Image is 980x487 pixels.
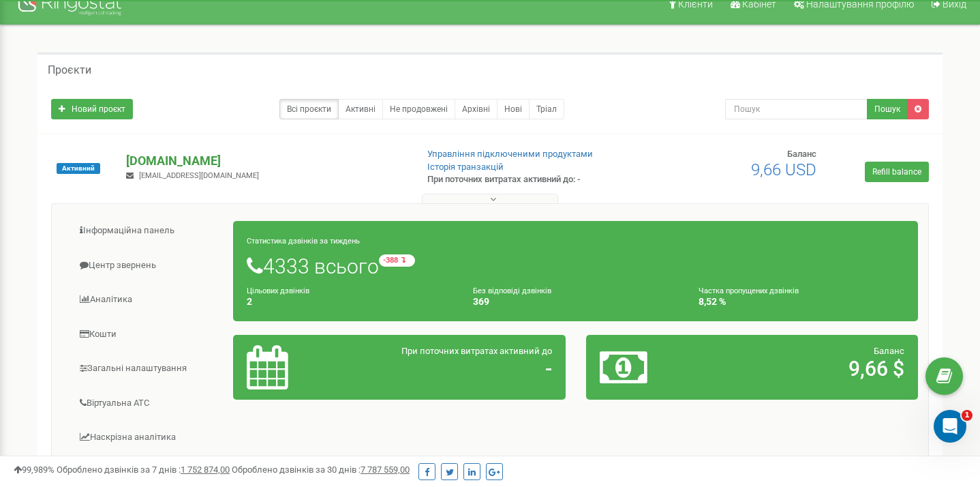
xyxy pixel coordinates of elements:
button: Завантажити вкладений файл [65,352,76,363]
button: вибір GIF-файлів [43,352,54,363]
a: Наскрізна аналітика [62,421,234,454]
h1: 4333 всього [247,254,904,278]
small: Частка пропущених дзвінків [699,286,799,295]
input: Пошук [725,99,868,119]
a: Віртуальна АТС [62,387,234,420]
img: Profile image for Oleksandr [39,8,61,29]
div: Закрити [239,5,264,30]
a: Не продовжені [382,99,455,119]
a: Історія транзакцій [427,162,504,172]
p: При поточних витратах активний до: - [427,173,632,186]
button: Пошук [867,99,908,119]
h4: 8,52 % [699,297,904,307]
h5: Проєкти [48,64,91,76]
small: -388 [379,254,415,267]
span: Баланс [787,149,816,159]
button: Вибір емодзі [21,352,32,363]
a: Загальні налаштування [62,352,234,385]
a: Аналiтика [62,283,234,316]
a: Активні [338,99,383,119]
button: Головна [213,5,239,31]
h4: 2 [247,297,453,307]
a: Центр звернень [62,249,234,282]
u: 1 752 874,00 [181,464,230,475]
textarea: Ваше сообщение... [12,323,261,346]
span: 1 [962,410,973,421]
span: Оброблено дзвінків за 7 днів : [57,464,230,475]
small: Статистика дзвінків за тиждень [247,237,360,246]
h2: 9,66 $ [708,357,904,380]
small: Цільових дзвінків [247,286,309,295]
p: Был в сети 1 ч назад [66,17,164,31]
span: Оброблено дзвінків за 30 днів : [232,464,410,475]
small: Без відповіді дзвінків [473,286,551,295]
a: Нові [497,99,530,119]
span: 9,66 USD [751,160,816,179]
h4: 369 [473,297,679,307]
a: Всі проєкти [279,99,339,119]
p: [DOMAIN_NAME] [126,152,405,170]
a: Refill balance [865,162,929,182]
a: Новий проєкт [51,99,133,119]
div: Мовна аналітика ШІ — це можливість краще розуміти клієнтів, виявляти ключові інсайти з розмов і п... [22,228,213,281]
u: 7 787 559,00 [361,464,410,475]
a: Архівні [455,99,497,119]
button: go back [9,5,35,31]
iframe: Intercom live chat [934,410,966,443]
h1: Oleksandr [66,7,121,17]
span: При поточних витратах активний до [401,346,552,356]
h2: - [355,357,551,380]
a: Управління підключеними продуктами [427,149,593,159]
button: Надіслати повідомлення… [234,346,256,368]
span: [EMAIL_ADDRESS][DOMAIN_NAME] [139,171,259,180]
a: Тріал [529,99,564,119]
a: Кошти [62,318,234,351]
div: Щоб ефективно запровадити AI-функціонал та отримати максимум користі, звертайся прямо зараз до на... [22,288,213,341]
span: 99,989% [14,464,55,475]
span: Баланс [874,346,904,356]
span: Активний [57,163,100,174]
a: Інформаційна панель [62,214,234,248]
